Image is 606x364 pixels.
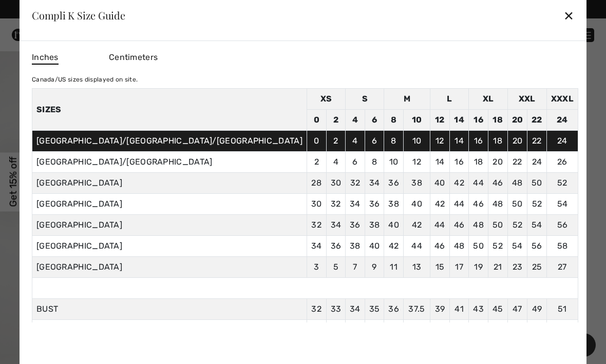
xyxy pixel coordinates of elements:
[430,89,469,110] td: L
[469,152,488,173] td: 18
[449,194,469,215] td: 44
[403,194,430,215] td: 40
[507,89,546,110] td: XXL
[307,215,326,236] td: 32
[488,131,507,152] td: 18
[32,75,578,84] div: Canada/US sizes displayed on site.
[488,215,507,236] td: 50
[449,131,469,152] td: 14
[430,173,450,194] td: 40
[346,236,365,257] td: 38
[365,110,384,131] td: 6
[546,131,578,152] td: 24
[384,89,430,110] td: M
[488,110,507,131] td: 18
[527,257,547,278] td: 25
[435,304,445,314] span: 39
[384,173,404,194] td: 36
[493,304,503,314] span: 45
[527,173,547,194] td: 50
[430,131,450,152] td: 12
[326,215,346,236] td: 34
[449,173,469,194] td: 42
[469,236,488,257] td: 50
[507,152,527,173] td: 22
[513,304,522,314] span: 47
[546,173,578,194] td: 52
[365,215,384,236] td: 38
[32,236,307,257] td: [GEOGRAPHIC_DATA]
[350,304,361,314] span: 34
[326,257,346,278] td: 5
[311,304,321,314] span: 32
[488,152,507,173] td: 20
[546,110,578,131] td: 24
[32,131,307,152] td: [GEOGRAPHIC_DATA]/[GEOGRAPHIC_DATA]/[GEOGRAPHIC_DATA]
[469,215,488,236] td: 48
[430,215,450,236] td: 44
[365,173,384,194] td: 34
[326,194,346,215] td: 32
[546,215,578,236] td: 56
[32,51,59,65] span: Inches
[307,152,326,173] td: 2
[331,304,342,314] span: 33
[527,131,547,152] td: 22
[326,236,346,257] td: 36
[449,110,469,131] td: 14
[346,110,365,131] td: 4
[346,257,365,278] td: 7
[365,194,384,215] td: 36
[388,304,399,314] span: 36
[32,10,125,21] div: Compli K Size Guide
[546,257,578,278] td: 27
[430,110,450,131] td: 12
[403,131,430,152] td: 10
[384,257,404,278] td: 11
[403,173,430,194] td: 38
[346,194,365,215] td: 34
[546,89,578,110] td: XXXL
[365,257,384,278] td: 9
[346,89,384,110] td: S
[384,215,404,236] td: 40
[563,5,574,26] div: ✕
[307,194,326,215] td: 30
[507,257,527,278] td: 23
[307,257,326,278] td: 3
[32,320,307,341] td: WAIST
[384,194,404,215] td: 38
[384,131,404,152] td: 8
[430,236,450,257] td: 46
[488,257,507,278] td: 21
[32,299,307,320] td: BUST
[346,131,365,152] td: 4
[469,173,488,194] td: 44
[488,173,507,194] td: 46
[32,194,307,215] td: [GEOGRAPHIC_DATA]
[326,110,346,131] td: 2
[307,173,326,194] td: 28
[307,89,345,110] td: XS
[32,89,307,131] th: Sizes
[473,304,484,314] span: 43
[403,110,430,131] td: 10
[546,152,578,173] td: 26
[507,194,527,215] td: 50
[546,194,578,215] td: 54
[365,131,384,152] td: 6
[449,215,469,236] td: 46
[346,173,365,194] td: 32
[25,7,46,16] span: Help
[346,152,365,173] td: 6
[469,194,488,215] td: 46
[408,304,425,314] span: 37.5
[326,152,346,173] td: 4
[365,152,384,173] td: 8
[384,110,404,131] td: 8
[527,152,547,173] td: 24
[403,152,430,173] td: 12
[507,131,527,152] td: 20
[527,236,547,257] td: 56
[430,194,450,215] td: 42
